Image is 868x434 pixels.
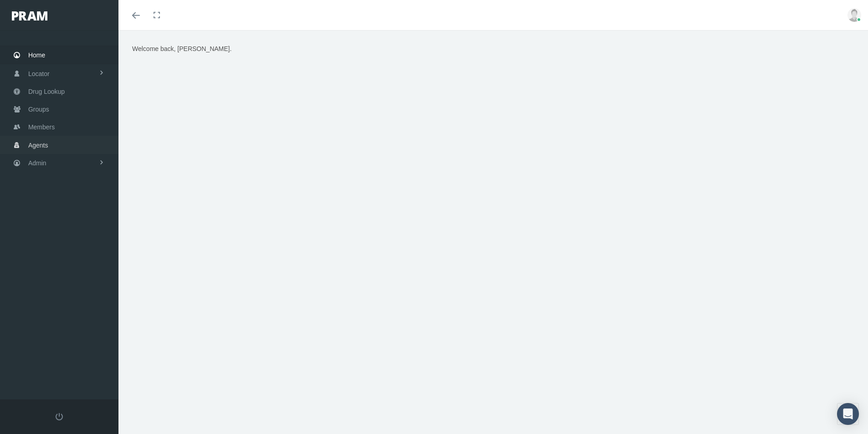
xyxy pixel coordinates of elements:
span: Home [28,46,45,64]
span: Agents [28,137,48,154]
div: Open Intercom Messenger [837,403,859,425]
span: Welcome back, [PERSON_NAME]. [132,45,231,52]
span: Locator [28,65,50,82]
span: Admin [28,154,46,172]
span: Members [28,118,55,136]
img: PRAM_20_x_78.png [12,11,47,20]
span: Groups [28,101,49,118]
img: user-placeholder.jpg [847,8,861,22]
span: Drug Lookup [28,83,65,100]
